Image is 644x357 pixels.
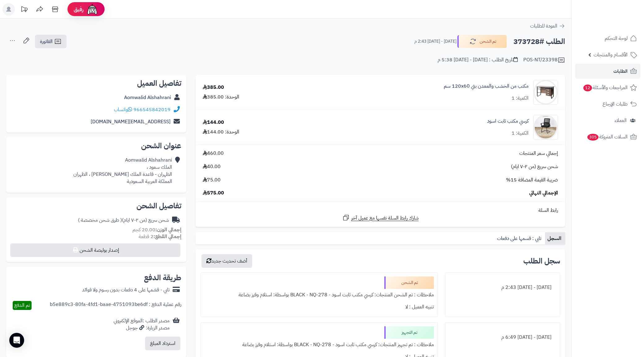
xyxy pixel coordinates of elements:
[449,331,556,343] div: [DATE] - [DATE] 6:49 م
[205,289,434,301] div: ملاحظات : تم الشحن المنتجات: كرسي مكتب ثابت اسود - BLACK - NQ-278 بواسطة: استلام وفرز بضاعة
[155,226,181,233] strong: إجمالي الوزن:
[145,337,180,350] button: استرداد المبلغ
[605,34,628,43] span: لوحة التحكم
[40,38,53,45] span: الفاتورة
[534,80,558,105] img: 1716215394-110111010095-90x90.jpg
[512,130,529,137] div: الكمية: 1
[575,80,640,95] a: المراجعات والأسئلة12
[523,257,560,265] h3: سجل الطلب
[575,129,640,144] a: السلات المتروكة305
[82,286,170,294] div: تابي - قسّمها على 4 دفعات بدون رسوم ولا فوائد
[203,84,224,91] div: 385.00
[74,6,84,13] span: رفيق
[78,217,169,224] div: شحن سريع (من ٢-٧ ايام)
[438,56,518,63] div: تاريخ الطلب : [DATE] - [DATE] 5:38 م
[511,163,558,170] span: شحن سريع (من ٢-٧ ايام)
[523,56,565,64] div: POS-NT/23398
[384,326,434,339] div: تم التجهيز
[86,3,98,15] img: ai-face.png
[78,216,122,224] span: ( طرق شحن مخصصة )
[203,163,221,170] span: 40.00
[513,35,565,48] h2: الطلب #373728
[203,94,239,101] div: الوحدة: 385.00
[10,243,180,257] button: إصدار بوليصة الشحن
[203,189,224,197] span: 575.00
[534,115,558,140] img: 1746973940-2-90x90.jpg
[530,22,565,30] a: العودة للطلبات
[602,17,638,30] img: logo-2.png
[144,274,181,281] h2: طريقة الدفع
[203,128,239,136] div: الوحدة: 144.00
[529,189,558,197] span: الإجمالي النهائي
[201,254,252,268] button: أضف تحديث جديد
[575,113,640,128] a: العملاء
[11,142,181,150] h2: عنوان الشحن
[11,80,181,87] h2: تفاصيل العميل
[351,215,419,222] span: شارك رابط السلة نفسها مع عميل آخر
[35,35,67,48] a: الفاتورة
[91,118,171,125] a: [EMAIL_ADDRESS][DOMAIN_NAME]
[9,333,24,348] div: Open Intercom Messenger
[114,324,170,332] div: مصدر الزيارة: جوجل
[414,38,456,45] small: [DATE] - [DATE] 2:43 م
[575,97,640,111] a: طلبات الإرجاع
[153,233,181,240] strong: إجمالي القطع:
[444,83,529,90] a: مكتب من الخشب والمعدن بني 120x60 سم
[603,100,628,108] span: طلبات الإرجاع
[545,232,565,245] a: السجل
[342,214,419,222] a: شارك رابط السلة نفسها مع عميل آخر
[506,176,558,184] span: ضريبة القيمة المضافة 15%
[575,64,640,79] a: الطلبات
[205,301,434,313] div: تنبيه العميل : لا
[519,150,558,157] span: إجمالي سعر المنتجات
[615,116,627,125] span: العملاء
[449,281,556,294] div: [DATE] - [DATE] 2:43 م
[512,95,529,102] div: الكمية: 1
[587,134,599,141] span: 305
[124,94,171,101] a: Aomwalid Alshahrani
[205,339,434,351] div: ملاحظات : تم تجهيز المنتجات: كرسي مكتب ثابت اسود - BLACK - NQ-278 بواسطة: استلام وفرز بضاعة
[50,301,181,310] div: رقم عملية الدفع : b5e889c3-80fa-4fd1-baae-4751093be6df
[198,207,563,214] div: رابط السلة
[139,233,181,240] small: 2 قطعة
[457,35,507,48] button: تم الشحن
[384,276,434,289] div: تم الشحن
[587,133,628,141] span: السلات المتروكة
[73,157,172,185] div: Aomwalid Alshahrani الملك سعود ، الظهران - قاعدة الملك [PERSON_NAME] ، الظهران المملكة العربية ال...
[613,67,628,76] span: الطلبات
[14,302,30,309] span: تم الدفع
[575,31,640,46] a: لوحة التحكم
[133,106,171,113] a: 966545842019
[530,22,557,30] span: العودة للطلبات
[132,226,181,233] small: 20.00 كجم
[114,317,170,332] div: مصدر الطلب :الموقع الإلكتروني
[583,85,592,91] span: 12
[487,118,529,125] a: كرسي مكتب ثابت اسود
[11,202,181,210] h2: تفاصيل الشحن
[583,83,628,92] span: المراجعات والأسئلة
[495,232,545,245] a: تابي : قسمها على دفعات
[16,3,32,17] a: تحديثات المنصة
[203,119,224,126] div: 144.00
[203,176,221,184] span: 75.00
[203,150,224,157] span: 460.00
[114,106,132,113] a: واتساب
[594,50,628,59] span: الأقسام والمنتجات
